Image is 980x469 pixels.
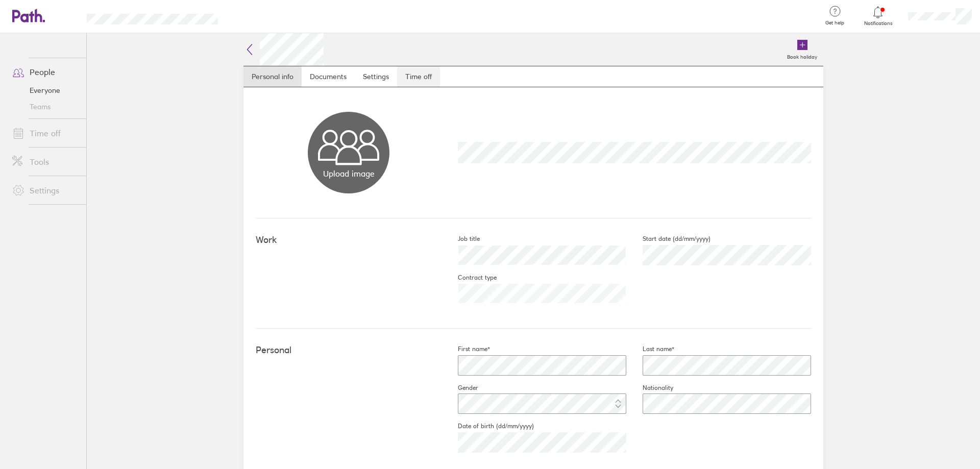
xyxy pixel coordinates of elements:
[302,66,355,87] a: Documents
[626,235,710,243] label: Start date (dd/mm/yyyy)
[4,62,86,82] a: People
[442,384,478,392] label: Gender
[4,82,86,98] a: Everyone
[442,345,490,353] label: First name*
[355,66,397,87] a: Settings
[862,5,895,27] a: Notifications
[862,20,895,27] span: Notifications
[626,384,673,392] label: Nationality
[256,345,442,356] h4: Personal
[442,274,497,282] label: Contract type
[626,345,674,353] label: Last name*
[781,51,823,60] label: Book holiday
[4,123,86,143] a: Time off
[442,422,534,430] label: Date of birth (dd/mm/yyyy)
[781,33,823,66] a: Book holiday
[256,235,442,245] h4: Work
[4,180,86,201] a: Settings
[243,66,302,87] a: Personal info
[442,235,480,243] label: Job title
[818,20,851,26] span: Get help
[4,152,86,172] a: Tools
[397,66,440,87] a: Time off
[4,98,86,115] a: Teams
